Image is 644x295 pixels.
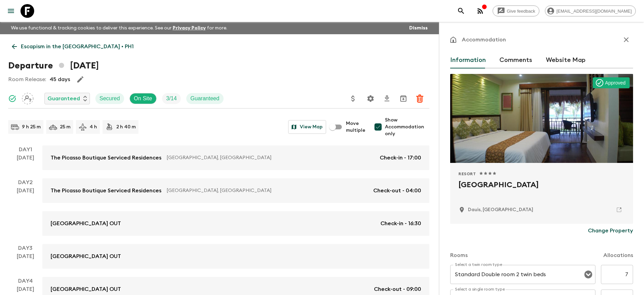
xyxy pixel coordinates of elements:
p: Check-in - 17:00 [380,154,421,162]
p: Check-in - 16:30 [380,219,421,228]
p: [GEOGRAPHIC_DATA], [GEOGRAPHIC_DATA] [167,187,368,194]
label: Select a twin room type [455,262,502,268]
button: Settings [364,92,377,105]
p: Allocations [603,251,633,259]
div: Trip Fill [162,93,181,104]
p: [GEOGRAPHIC_DATA] OUT [51,219,121,228]
p: Secured [99,94,120,103]
p: 4 h [90,124,97,130]
p: 45 days [50,75,70,84]
span: [EMAIL_ADDRESS][DOMAIN_NAME] [553,9,635,14]
h1: Departure [DATE] [8,59,99,73]
button: Update Price, Early Bird Discount and Costs [346,92,360,105]
p: Change Property [588,227,633,235]
a: [GEOGRAPHIC_DATA] OUT [42,244,429,269]
div: [DATE] [17,187,34,236]
button: Change Property [588,224,633,238]
div: Photo of Bohol Beach Club Resort [450,74,633,163]
a: Privacy Policy [173,26,206,30]
svg: Synced Successfully [8,94,16,103]
button: Download CSV [380,92,394,105]
p: [GEOGRAPHIC_DATA] OUT [51,252,121,260]
p: Day 3 [8,244,42,252]
p: 9 h 25 m [22,124,41,130]
p: 2 h 40 m [116,124,136,130]
span: Assign pack leader [22,95,33,100]
p: Rooms [450,251,468,259]
p: 3 / 14 [166,94,177,103]
p: Dauis, Philippines [468,206,533,213]
button: View Map [288,120,326,134]
h2: [GEOGRAPHIC_DATA] [458,179,625,201]
button: Website Map [546,52,586,68]
div: [DATE] [17,252,34,269]
a: Escapism in the [GEOGRAPHIC_DATA] • PH1 [8,40,137,53]
p: Day 1 [8,145,42,154]
p: Guaranteed [48,94,80,103]
p: The Picasso Boutique Serviced Residences [51,154,161,162]
p: Guaranteed [190,94,219,103]
button: Delete [413,92,427,105]
div: Secured [95,93,124,104]
label: Select a single room type [455,286,505,292]
span: Move multiple [346,120,366,134]
p: Check-out - 09:00 [374,285,421,293]
a: [GEOGRAPHIC_DATA] OUTCheck-in - 16:30 [42,211,429,236]
span: Give feedback [503,9,539,14]
button: Open [583,270,593,279]
p: Approved [605,79,626,86]
button: Dismiss [407,23,429,33]
p: [GEOGRAPHIC_DATA] OUT [51,285,121,293]
div: [DATE] [17,154,34,170]
button: Information [450,52,486,68]
div: On Site [130,93,157,104]
p: Escapism in the [GEOGRAPHIC_DATA] • PH1 [21,42,134,51]
p: On Site [134,94,152,103]
button: Archive (Completed, Cancelled or Unsynced Departures only) [397,92,410,105]
p: Day 2 [8,178,42,187]
button: Comments [499,52,532,68]
p: Day 4 [8,277,42,285]
a: The Picasso Boutique Serviced Residences[GEOGRAPHIC_DATA], [GEOGRAPHIC_DATA]Check-in - 17:00 [42,145,429,170]
p: We use functional & tracking cookies to deliver this experience. See our for more. [8,22,230,34]
button: search adventures [454,4,468,18]
p: 25 m [60,124,70,130]
p: Room Release: [8,75,46,84]
div: [EMAIL_ADDRESS][DOMAIN_NAME] [545,5,636,16]
span: Show Accommodation only [385,117,429,137]
a: Give feedback [493,5,539,16]
p: The Picasso Boutique Serviced Residences [51,187,161,195]
p: Accommodation [462,36,506,44]
span: Resort [458,171,476,177]
button: menu [4,4,18,18]
a: The Picasso Boutique Serviced Residences[GEOGRAPHIC_DATA], [GEOGRAPHIC_DATA]Check-out - 04:00 [42,178,429,203]
p: Check-out - 04:00 [373,187,421,195]
p: [GEOGRAPHIC_DATA], [GEOGRAPHIC_DATA] [167,154,374,161]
